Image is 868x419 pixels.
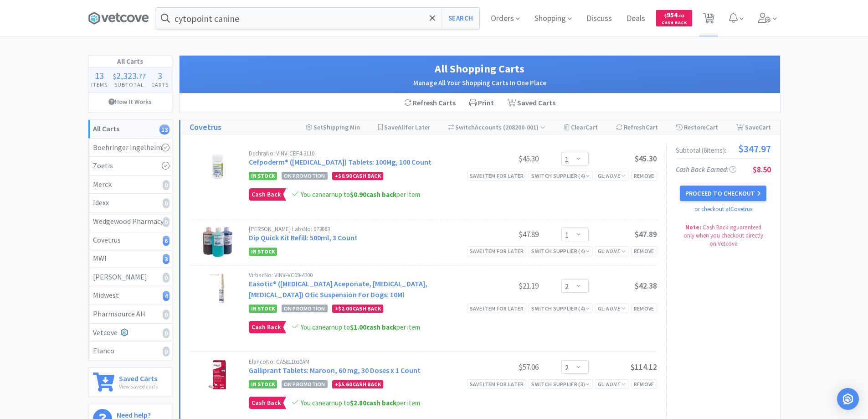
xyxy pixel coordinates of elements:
[163,273,169,283] i: 0
[467,171,527,181] div: Save item for later
[249,272,470,278] div: Virbac No: VINV-VC09-4200
[448,120,546,134] div: Accounts
[531,247,590,255] div: Switch Supplier ( 4 )
[662,21,687,26] span: Cash Back
[88,80,110,89] h4: Items
[93,327,167,339] div: Vetcove
[209,272,227,304] img: b7fbd4c985094e00a29da18aeb66bb36_34668.png
[656,6,692,31] a: $954.02Cash Back
[350,398,366,407] span: $2.80
[664,10,684,19] span: 954
[249,380,277,388] span: In Stock
[249,157,431,166] a: Cefpoderm® ([MEDICAL_DATA]) Tablets: 100Mg, 100 Count
[676,165,736,174] span: Cash Back Earned :
[88,120,172,139] a: All Carts13
[664,13,667,19] span: $
[249,189,283,200] span: Cash Back
[455,123,475,131] span: Switch
[332,305,383,313] div: + Cash Back
[616,120,658,134] div: Refresh
[606,305,620,312] i: None
[350,190,396,199] strong: cash back
[163,347,169,357] i: 0
[332,380,383,388] div: + Cash Back
[163,180,169,190] i: 0
[282,305,328,312] span: On Promotion
[205,150,231,182] img: 991fad243e994fc0bbb0034ef1371ab0_311098.png
[606,381,620,388] i: None
[110,80,149,89] h4: Subtotal
[202,226,233,258] img: 3e569651da614d6d98aee3f8b99c1d7f_450154.png
[93,308,167,320] div: Pharmsource AH
[338,172,352,179] span: $0.90
[680,186,766,201] button: Proceed to Checkout
[113,72,116,81] span: $
[88,194,172,212] a: Idexx0
[163,328,169,338] i: 0
[88,139,172,157] a: Boehringer Ingelheim
[88,324,172,342] a: Vetcove0
[338,381,352,388] span: $5.60
[158,70,162,81] span: 3
[462,93,501,113] div: Print
[110,71,149,80] div: .
[350,323,396,331] strong: cash back
[93,253,167,264] div: MWI
[88,56,172,67] h1: All Carts
[685,223,701,231] strong: Note:
[88,231,172,250] a: Covetrus6
[88,367,172,397] a: Saved CartsView saved carts
[635,154,657,164] span: $45.30
[88,342,172,360] a: Elanco0
[119,382,158,391] p: View saved carts
[623,15,649,23] a: Deals
[676,120,718,134] div: Restore
[338,305,352,312] span: $2.00
[313,123,323,131] span: Set
[699,16,718,24] a: 13
[93,179,167,191] div: Merck
[635,281,657,291] span: $42.38
[119,372,158,382] h6: Saved Carts
[93,124,119,133] strong: All Carts
[631,362,657,372] span: $114.12
[606,172,620,179] i: None
[88,268,172,287] a: [PERSON_NAME]0
[470,153,539,164] div: $45.30
[88,157,172,176] a: Zoetis
[149,80,171,89] h4: Carts
[350,398,396,407] strong: cash back
[88,286,172,305] a: Midwest4
[676,144,771,154] div: Subtotal ( 6 item s ):
[606,248,620,254] i: None
[398,123,405,131] span: All
[301,323,420,331] span: You can earn up to per item
[384,123,430,131] span: Save for Later
[208,359,228,391] img: cb8d82d4a07c45db9be7d608cb2ffb0c_206485.png
[159,124,169,134] i: 13
[502,123,545,131] span: ( 208200-001 )
[88,176,172,194] a: Merck0
[531,304,590,313] div: Switch Supplier ( 4 )
[706,123,718,131] span: Cart
[163,291,169,301] i: 4
[753,164,771,175] span: $8.50
[738,144,771,154] span: $347.97
[93,271,167,283] div: [PERSON_NAME]
[470,229,539,240] div: $47.89
[583,15,616,23] a: Discuss
[646,123,658,131] span: Cart
[249,279,427,299] a: Easotic® ([MEDICAL_DATA] Aceponate, [MEDICAL_DATA], [MEDICAL_DATA]) Otic Suspension For Dogs: 10Ml
[470,362,539,372] div: $57.06
[759,123,771,131] span: Cart
[93,290,167,301] div: Midwest
[249,321,283,333] span: Cash Back
[631,379,657,389] div: Remove
[189,78,771,88] h2: Manage All Your Shopping Carts In One Place
[93,345,167,357] div: Elanco
[837,388,859,410] div: Open Intercom Messenger
[163,310,169,320] i: 0
[467,379,527,389] div: Save item for later
[93,234,167,246] div: Covetrus
[397,93,462,113] div: Refresh Carts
